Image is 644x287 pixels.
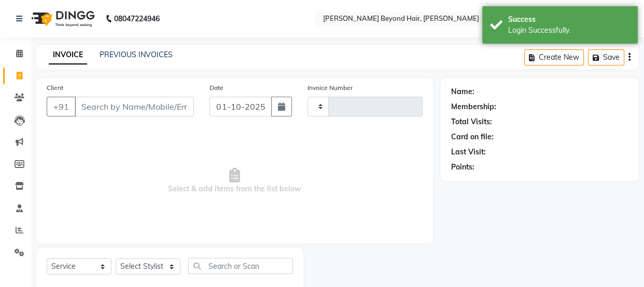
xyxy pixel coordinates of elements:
div: Points: [451,162,474,173]
div: Login Successfully. [508,25,630,36]
label: Client [47,83,63,93]
label: Date [209,83,223,93]
span: Select & add items from the list below [47,129,423,233]
div: Total Visits: [451,116,492,127]
b: 08047224946 [114,4,160,33]
label: Invoice Number [307,83,353,93]
div: Card on file: [451,132,494,142]
input: Search or Scan [188,258,293,274]
button: Create New [524,49,584,66]
button: +91 [47,97,76,116]
div: Success [508,14,630,25]
div: Last Visit: [451,147,486,158]
img: logo [26,4,97,33]
input: Search by Name/Mobile/Email/Code [75,97,194,116]
a: PREVIOUS INVOICES [100,50,173,59]
div: Membership: [451,101,496,112]
div: Name: [451,86,474,97]
a: INVOICE [49,46,87,64]
button: Save [588,49,624,66]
